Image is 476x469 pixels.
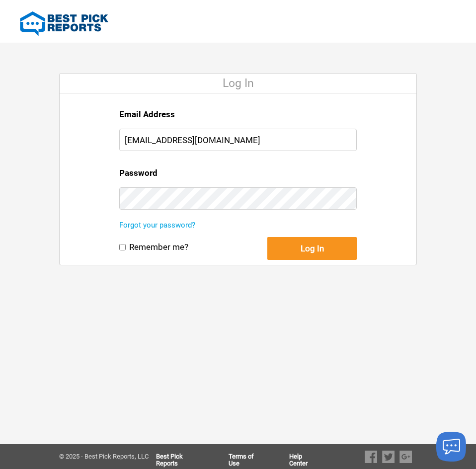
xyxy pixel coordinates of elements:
button: Launch chat [436,432,466,462]
a: Terms of Use [229,453,289,467]
label: Email Address [119,102,175,126]
label: Remember me? [129,242,188,252]
label: Password [119,161,158,185]
a: Best Pick Reports [156,453,229,467]
button: Log In [267,237,357,260]
div: Log In [60,74,416,93]
img: Best Pick Reports Logo [20,11,108,36]
div: © 2025 - Best Pick Reports, LLC [59,453,149,460]
a: Forgot your password? [119,221,195,230]
a: Help Center [289,453,320,467]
